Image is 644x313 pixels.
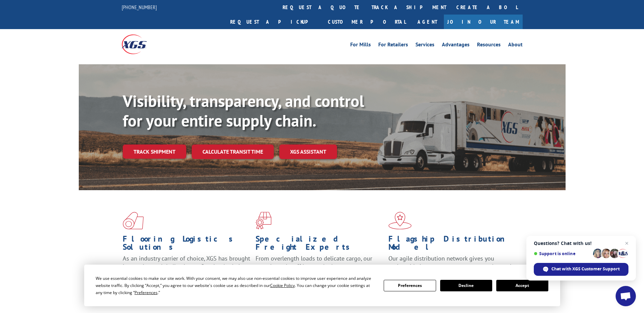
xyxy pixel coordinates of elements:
a: Customer Portal [323,15,411,29]
a: About [508,42,523,49]
a: Request a pickup [225,15,323,29]
span: Close chat [623,239,631,247]
div: Cookie Consent Prompt [84,265,560,306]
a: [PHONE_NUMBER] [122,4,157,10]
p: From overlength loads to delicate cargo, our experienced staff knows the best way to move your fr... [256,254,383,285]
h1: Flooring Logistics Solutions [123,235,251,254]
button: Preferences [384,280,436,291]
a: For Retailers [378,42,408,49]
a: Advantages [442,42,470,49]
a: Agent [411,15,444,29]
b: Visibility, transparency, and control for your entire supply chain. [123,90,364,131]
img: xgs-icon-flagship-distribution-model-red [388,212,412,229]
img: xgs-icon-total-supply-chain-intelligence-red [123,212,144,229]
a: Track shipment [123,144,186,159]
h1: Flagship Distribution Model [388,235,516,254]
a: Join Our Team [444,15,523,29]
a: Services [415,42,434,49]
div: We use essential cookies to make our site work. With your consent, we may also use non-essential ... [96,275,376,296]
span: Questions? Chat with us! [534,241,628,246]
button: Accept [496,280,548,291]
a: For Mills [350,42,371,49]
button: Decline [440,280,492,291]
a: Resources [477,42,501,49]
span: Preferences [135,290,158,295]
img: xgs-icon-focused-on-flooring-red [256,212,271,229]
a: XGS ASSISTANT [279,144,337,159]
h1: Specialized Freight Experts [256,235,383,254]
span: Support is online [534,251,591,256]
a: Calculate transit time [192,144,274,159]
div: Chat with XGS Customer Support [534,263,628,276]
div: Open chat [616,286,636,306]
span: Cookie Policy [270,283,295,288]
span: Our agile distribution network gives you nationwide inventory management on demand. [388,254,513,270]
span: As an industry carrier of choice, XGS has brought innovation and dedication to flooring logistics... [123,254,250,278]
span: Chat with XGS Customer Support [551,266,620,272]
